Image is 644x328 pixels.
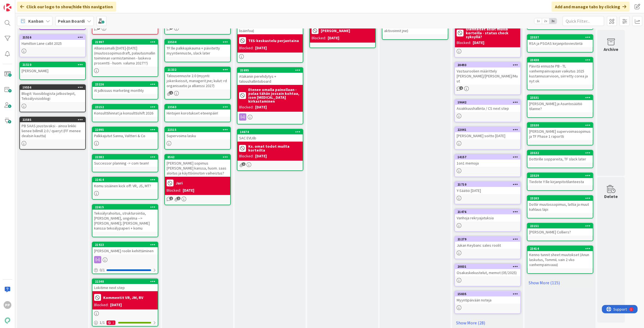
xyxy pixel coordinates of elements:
span: 1x [534,18,542,24]
div: Tekoälyrahoitus, strukturointia, [PERSON_NAME], ongelma --> [PERSON_NAME]; [PERSON_NAME] kanssa t... [92,210,158,232]
b: [PERSON_NAME] [321,29,350,33]
div: 22615 [92,205,158,210]
div: Y-Säätiö [DATE] [455,187,520,194]
div: Atakanin perehdytys + taloushallintoboard [237,73,303,85]
div: Delete [604,193,618,200]
div: 23414Kenno tunnit sheet muutokset (Anun laskutus, TommiL vain 2 vko vanhempainvaaa) [527,246,593,268]
div: 1 [29,2,30,7]
div: 21476 [457,210,520,214]
div: 20831 [457,265,520,269]
div: 22515 [167,128,230,132]
div: Allianssimalli [DATE]-[DATE] (muutossopimusdraft, palautusmallin toiminnan varmistaminen - laskev... [92,45,158,67]
div: 23203Dottir muutossopimus, lattia ja muut kahlaus läpi [527,196,593,213]
div: 14674SAC EVL6b [237,129,303,142]
div: [PERSON_NAME] [20,67,85,74]
div: [PERSON_NAME] sopimus [PERSON_NAME] kanssa, huom. saas aloitus ja käyttöönoton vaiheistus? [165,160,230,177]
div: 21923 [92,242,158,247]
div: 23563 [167,105,230,109]
div: 23414 [530,247,593,251]
div: 8562 [167,155,230,159]
a: Show More (28) [454,318,521,327]
div: [PERSON_NAME] roolin kehittäminen [92,247,158,254]
div: 23529 [527,173,593,178]
div: Add and manage tabs by clicking [552,2,630,12]
div: Blogit: Vuosiblogista jatkostepit, Tekoälyvisioblogi [20,90,85,102]
div: 22995 [92,127,158,132]
div: 20493 [457,63,520,67]
b: Ks. omat todot muilta korteilta [248,144,301,152]
div: [DATE] [473,40,484,46]
div: 23151[PERSON_NAME] Colliers? [527,223,593,236]
div: 21997 [95,40,158,44]
div: 22382 [92,155,158,160]
div: 21332 [165,67,230,72]
div: 22585 [20,117,85,122]
div: 23534TF:lle palkkajakauma + päivitetty myyntiennuste, slack later [165,40,230,57]
span: 1 [242,162,245,166]
div: 23529 [530,174,593,178]
div: PB SAAS joustavaksi - ainoa linkki lienee billmill 2.0 / queryt (FF menee dealsin kautta) [20,122,85,139]
div: 23438Päivitä ennuste PB - TL vanhempainvapaan vaikutus 2025 kustannusarvioon, siirretty corea ja ... [527,58,593,85]
div: 23534 [167,40,230,44]
a: 23534TF:lle palkkajakauma + päivitetty myyntiennuste, slack later [164,39,231,62]
div: Kenno tunnit sheet muutokset (Anun laskutus, TommiL vain 2 vko vanhempainvaaa) [527,251,593,268]
div: Hintojen korotukset eteenpäin! [165,110,230,117]
div: RSA ja PSOAS kirjanpitoviestintä [527,40,593,47]
div: 22414 [92,177,158,182]
div: 23532Dottirille soppareita, TF slack later [527,150,593,163]
a: Show More (115) [527,278,593,287]
a: 23151[PERSON_NAME] Colliers? [527,223,593,241]
div: 23534 [165,40,230,45]
div: 8562 [165,155,230,160]
a: 23438Päivitä ennuste PB - TL vanhempainvapaan vaikutus 2025 kustannusarvioon, siirretty corea ja ... [527,57,593,90]
div: Archive [604,46,619,53]
div: 23563 [165,105,230,110]
div: Vastuuroolien määrittely [PERSON_NAME]/[PERSON_NAME]/Muut [455,67,520,85]
div: Blocked: [239,153,254,159]
a: 23531[PERSON_NAME] ja Asuntosäätiö tilanne? [527,95,593,118]
div: [PERSON_NAME] ja Asuntosäätiö tilanne? [527,100,593,112]
div: 19556Blogit: Vuosiblogista jatkostepit, Tekoälyvisioblogi [20,85,85,102]
div: 23152Konsulttihinnat ja konsulttishift 2026 [92,105,158,117]
div: 21516 [20,35,85,40]
div: 15835 [457,292,520,296]
div: TF:lle palkkajakauma + päivitetty myyntiennuste, slack later [165,45,230,57]
div: 23530 [527,123,593,128]
img: avatar [4,317,11,324]
span: Support [12,1,25,7]
a: 22615Tekoälyrahoitus, strukturointia, [PERSON_NAME], ongelma --> [PERSON_NAME]; [PERSON_NAME] kan... [92,204,158,237]
div: 22515Supervoima lasku [165,127,230,139]
div: 21710 [457,183,520,186]
div: 21332 [167,68,230,72]
div: Palkkajutut Sanna, Valtteri & Co [92,132,158,139]
div: Blocked: [239,104,254,110]
div: 19642 [455,100,520,105]
div: 21923[PERSON_NAME] roolin kehittäminen [92,242,158,254]
div: 14674 [240,130,303,134]
div: 21516Hamilton Lane callit 2025 [20,35,85,47]
div: Osakaskekustelut, memot (05/2025) [455,269,520,276]
div: 23203 [527,196,593,201]
div: Myyntipäivään noteja [455,296,520,304]
img: Visit kanbanzone.com [4,4,11,11]
div: Lokitime next step [92,284,158,291]
b: Pekan Boardi [58,18,85,24]
span: 2x [542,18,549,24]
div: 22414 [95,178,158,182]
div: 21710 [455,182,520,187]
div: Talousennuste 2.0 (myynti: jokerikeissit, managerit jne; kulut: rd organisaatio ja allianssi 2027) [165,72,230,89]
div: 1/11 [92,319,158,326]
div: 23537 [530,35,593,39]
div: Asiakkuushallinta / CS next step [455,105,520,112]
div: 0/1 [92,267,158,274]
div: 22348Lokitime next step [92,279,158,291]
div: 23226AI julkisuus marketing monthly [92,82,158,94]
span: 1 / 1 [100,320,105,326]
a: 21516Hamilton Lane callit 2025 [19,34,86,57]
div: Dottirille soppareita, TF slack later [527,155,593,163]
div: 23532 [527,150,593,155]
div: AI julkisuus marketing monthly [92,87,158,94]
div: 19556 [20,85,85,90]
div: Dottir muutossopimus, lattia ja muut kahlaus läpi [527,201,593,213]
div: 22615Tekoälyrahoitus, strukturointia, [PERSON_NAME], ongelma --> [PERSON_NAME]; [PERSON_NAME] kan... [92,205,158,232]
